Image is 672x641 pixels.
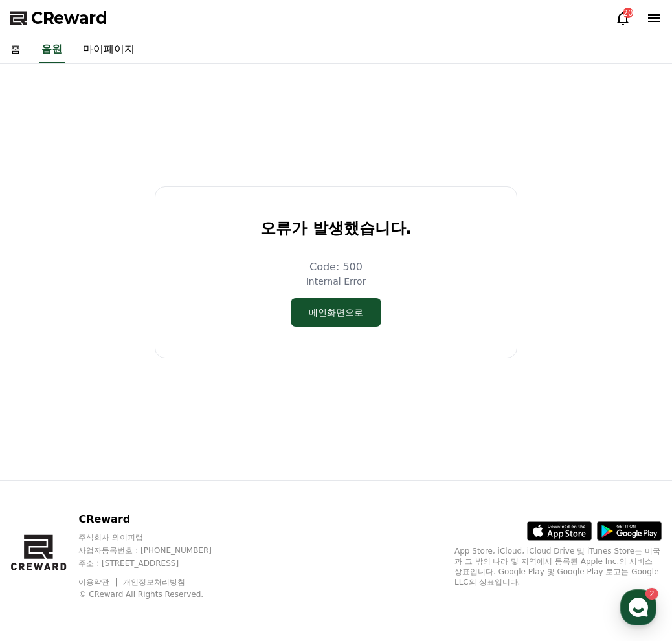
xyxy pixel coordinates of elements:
a: CReward [10,8,107,28]
a: 음원 [39,36,65,63]
p: Code: 500 [309,259,363,275]
a: 개인정보처리방침 [123,578,185,587]
span: CReward [31,8,107,28]
a: 이용약관 [78,578,119,587]
p: 주소 : [STREET_ADDRESS] [78,558,236,569]
a: 20 [615,10,631,26]
p: 주식회사 와이피랩 [78,532,236,543]
p: 사업자등록번호 : [PHONE_NUMBER] [78,545,236,556]
button: 메인화면으로 [291,298,381,327]
p: App Store, iCloud, iCloud Drive 및 iTunes Store는 미국과 그 밖의 나라 및 지역에서 등록된 Apple Inc.의 서비스 상표입니다. Goo... [454,546,662,587]
a: 마이페이지 [73,36,145,63]
p: 오류가 발생했습니다. [260,218,411,239]
p: © CReward All Rights Reserved. [78,589,236,600]
p: CReward [78,512,236,527]
div: 20 [623,8,633,18]
p: Internal Error [306,275,366,288]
